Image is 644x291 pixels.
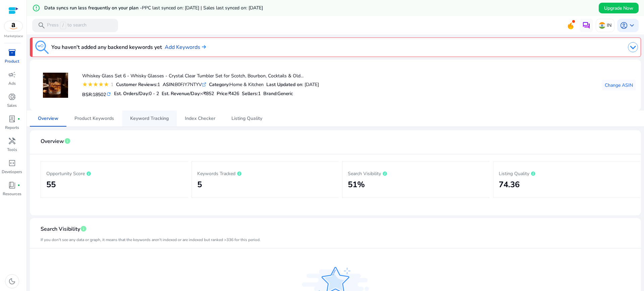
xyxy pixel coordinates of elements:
[116,81,160,88] div: 1
[8,115,16,123] span: lab_profile
[64,138,71,144] span: info
[266,81,302,88] b: Last Updated on
[114,91,159,97] h5: Est. Orders/Day:
[8,49,16,57] span: inventory_2
[8,80,16,86] p: Ads
[17,184,20,187] span: fiber_manual_record
[8,277,16,285] span: dark_mode
[242,91,261,97] h5: Sellers:
[38,21,46,29] span: search
[348,180,484,190] h2: 51%
[8,159,16,167] span: code_blocks
[162,91,214,97] h5: Est. Revenue/Day:
[2,169,22,175] p: Developers
[46,169,183,177] p: Opportunity Score
[605,82,633,89] span: Change ASIN
[7,147,17,153] p: Tools
[277,90,293,97] span: Generic
[8,181,16,189] span: book_4
[628,21,636,29] span: keyboard_arrow_down
[116,81,157,88] b: Customer Reviews:
[41,237,261,243] mat-card-subtitle: If you don't see any data or graph, it means that the keywords aren't indexed or are indexed but ...
[258,90,261,97] span: 1
[602,80,636,90] button: Change ASIN
[109,81,113,88] div: 1
[104,82,109,87] mat-icon: star
[185,116,215,121] span: Index Checker
[228,90,239,97] span: ₹426
[8,71,16,79] span: campaign
[41,136,64,147] span: Overview
[197,180,334,190] h2: 5
[44,5,263,11] h5: Data syncs run less frequently on your plan -
[38,116,58,121] span: Overview
[43,73,68,98] img: 415iqgFuNrL._SS100_.jpg
[82,73,319,79] h4: Whiskey Glass Set 6 - Whisky Glasses - Crystal Clear Tumbler Set for Scotch, Bourbon, Cocktails &...
[604,5,633,12] span: Upgrade Now
[149,90,159,97] span: 0 - 2
[263,91,293,97] h5: :
[130,116,169,121] span: Keyword Tracking
[7,102,17,108] p: Sales
[4,21,22,31] img: amazon.svg
[82,90,111,98] h5: BSR:
[599,22,605,29] img: in.svg
[201,90,214,97] span: <₹852
[74,116,114,121] span: Product Keywords
[82,82,88,87] mat-icon: star
[499,169,635,177] p: Listing Quality
[32,4,40,12] mat-icon: error_outline
[628,42,638,52] img: dropdown-arrow.svg
[163,81,206,88] div: B0FJY7NTYV
[41,223,80,235] span: Search Visibility
[88,82,93,87] mat-icon: star
[209,81,229,88] b: Category:
[47,22,87,29] p: Press to search
[165,43,206,51] a: Add Keywords
[98,82,104,87] mat-icon: star
[4,34,23,39] p: Marketplace
[209,81,264,88] div: Home & Kitchen
[8,93,16,101] span: donut_small
[217,91,239,97] h5: Price:
[620,21,628,29] span: account_circle
[35,41,49,54] img: keyword-tracking.svg
[599,3,639,13] button: Upgrade Now
[106,91,111,97] mat-icon: refresh
[348,169,484,177] p: Search Visibility
[197,169,334,177] p: Keywords Tracked
[200,45,206,49] img: arrow-right.svg
[5,58,19,64] p: Product
[499,180,635,190] h2: 74.36
[3,191,21,197] p: Resources
[163,81,175,88] b: ASIN:
[142,5,263,11] span: PPC last synced on: [DATE] | Sales last synced on: [DATE]
[60,22,66,29] span: /
[93,82,98,87] mat-icon: star
[46,180,183,190] h2: 55
[80,225,87,232] span: info
[266,81,319,88] div: : [DATE]
[263,90,276,97] span: Brand
[93,91,106,98] span: 18502
[51,43,162,51] h3: You haven't added any backend keywords yet
[5,125,19,131] p: Reports
[17,118,20,120] span: fiber_manual_record
[231,116,262,121] span: Listing Quality
[8,137,16,145] span: handyman
[607,19,611,31] p: IN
